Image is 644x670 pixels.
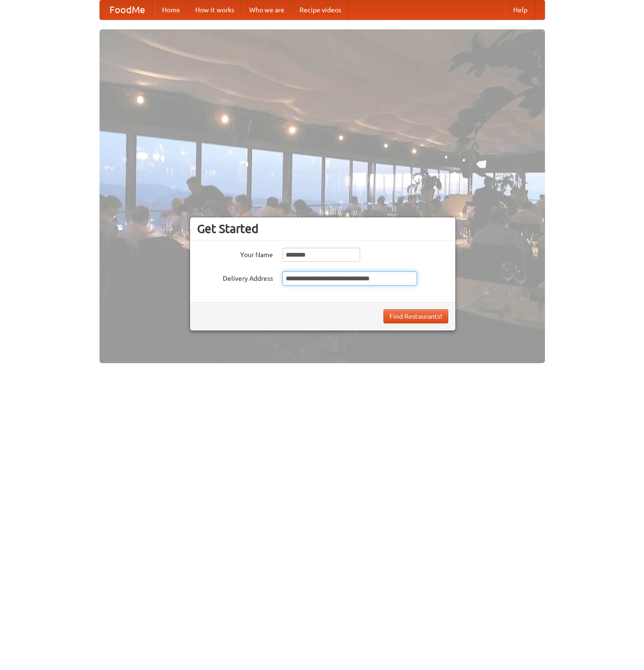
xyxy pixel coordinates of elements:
h3: Get Started [197,222,448,236]
a: Home [154,0,188,19]
button: Find Restaurants! [383,309,448,323]
label: Delivery Address [197,271,273,283]
a: Recipe videos [292,0,349,19]
a: How it works [188,0,242,19]
a: Help [506,0,535,19]
a: Who we are [242,0,292,19]
a: FoodMe [100,0,154,19]
label: Your Name [197,248,273,259]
